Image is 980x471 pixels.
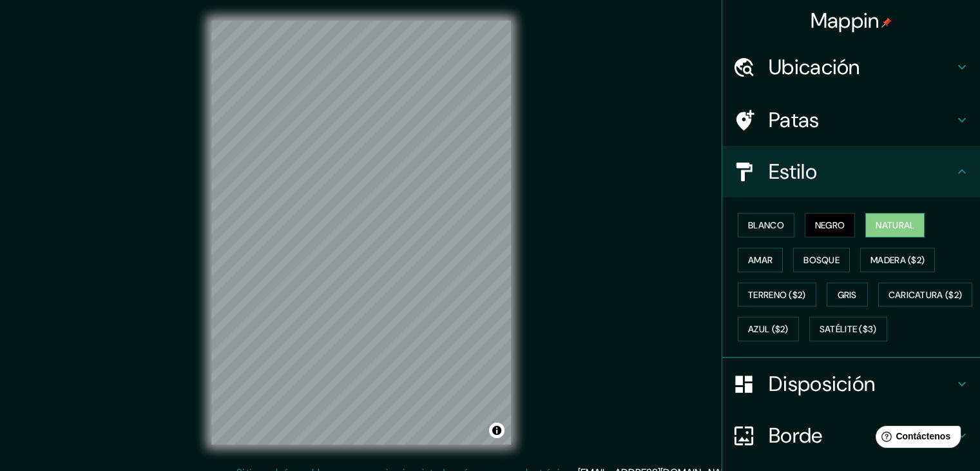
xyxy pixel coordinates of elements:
font: Estilo [769,158,817,185]
div: Patas [722,94,980,146]
font: Ubicación [769,54,860,81]
font: Bosque [803,254,840,266]
button: Blanco [738,213,794,237]
div: Borde [722,410,980,461]
font: Natural [876,219,914,231]
button: Natural [865,213,925,237]
button: Activar o desactivar atribución [489,423,504,438]
button: Bosque [793,248,850,272]
button: Azul ($2) [738,317,799,341]
div: Disposición [722,358,980,410]
font: Disposición [769,370,875,397]
font: Negro [815,219,845,231]
img: pin-icon.png [881,17,892,28]
font: Blanco [748,219,784,231]
iframe: Lanzador de widgets de ayuda [865,421,966,457]
button: Madera ($2) [860,248,935,272]
button: Gris [827,283,868,307]
div: Estilo [722,146,980,197]
font: Terreno ($2) [748,289,806,301]
button: Terreno ($2) [738,283,816,307]
font: Caricatura ($2) [889,289,963,301]
button: Satélite ($3) [809,317,887,341]
font: Madera ($2) [870,254,925,266]
font: Amar [748,254,773,266]
font: Patas [769,106,820,134]
font: Satélite ($3) [820,324,877,336]
font: Gris [838,289,857,301]
canvas: Mapa [211,21,511,445]
button: Caricatura ($2) [878,283,973,307]
div: Ubicación [722,41,980,93]
font: Mappin [811,7,879,34]
font: Azul ($2) [748,324,789,336]
button: Negro [805,213,856,237]
button: Amar [738,248,783,272]
font: Borde [769,422,823,449]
